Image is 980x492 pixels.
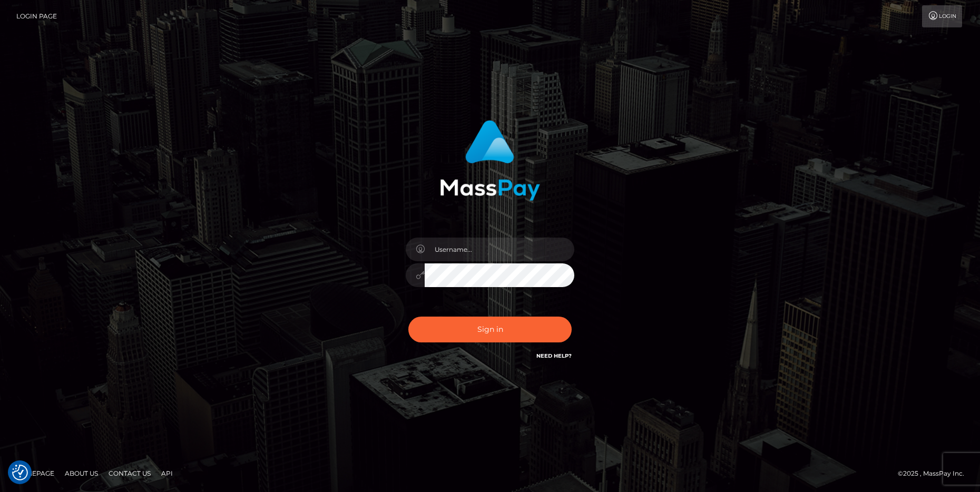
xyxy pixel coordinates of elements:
[12,465,28,480] img: Revisit consent button
[425,238,574,261] input: Username...
[408,317,572,342] button: Sign in
[61,465,102,481] a: About Us
[898,468,972,479] div: © 2025 , MassPay Inc.
[536,352,572,359] a: Need Help?
[440,120,540,201] img: MassPay Login
[104,465,155,481] a: Contact Us
[12,465,58,481] a: Homepage
[922,5,962,27] a: Login
[157,465,177,481] a: API
[12,465,28,480] button: Consent Preferences
[16,5,57,27] a: Login Page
